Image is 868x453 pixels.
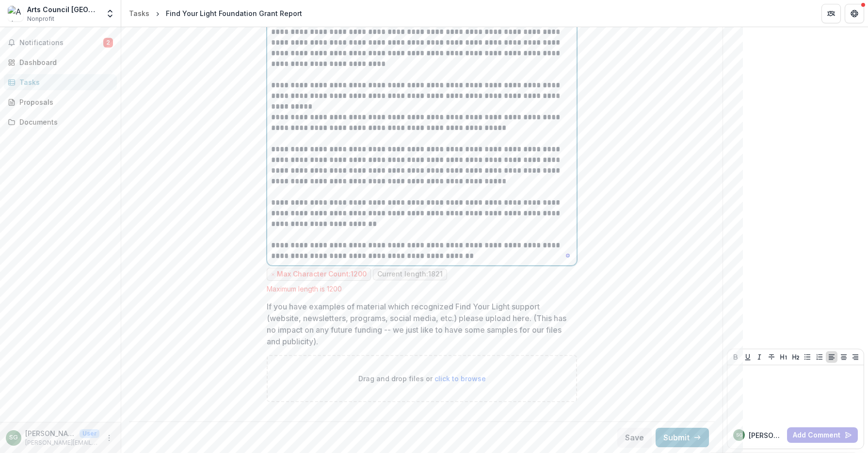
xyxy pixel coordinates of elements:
[129,8,149,18] div: Tasks
[838,351,850,363] button: Align Center
[4,114,117,130] a: Documents
[802,351,813,363] button: Bullet List
[25,428,76,438] p: [PERSON_NAME]
[267,285,577,293] div: Maximum length is 1200
[19,117,109,127] div: Documents
[730,351,741,363] button: Bold
[826,351,837,363] button: Align Left
[377,270,443,278] p: Current length: 1821
[27,4,99,15] div: Arts Council [GEOGRAPHIC_DATA]
[736,433,742,437] div: Sally Green
[166,8,302,18] div: Find Your Light Foundation Grant Report
[4,54,117,70] a: Dashboard
[125,6,153,20] a: Tasks
[4,35,117,50] button: Notifications2
[766,351,777,363] button: Strike
[850,351,861,363] button: Align Right
[845,4,864,23] button: Get Help
[9,435,18,441] div: Sally Green
[125,6,306,20] nav: breadcrumb
[19,77,109,87] div: Tasks
[19,57,109,67] div: Dashboard
[358,373,486,384] p: Drag and drop files or
[787,427,858,443] button: Add Comment
[19,97,109,107] div: Proposals
[4,74,117,90] a: Tasks
[103,432,115,444] button: More
[754,351,765,363] button: Italicize
[27,15,54,23] span: Nonprofit
[80,429,99,438] p: User
[821,4,841,23] button: Partners
[778,351,789,363] button: Heading 1
[8,6,23,21] img: Arts Council Santa Cruz County
[742,351,754,363] button: Underline
[749,430,783,440] p: [PERSON_NAME]
[434,374,486,383] span: click to browse
[277,270,367,278] p: Max Character Count: 1200
[4,94,117,110] a: Proposals
[617,428,652,447] button: Save
[25,438,99,447] p: [PERSON_NAME][EMAIL_ADDRESS][DOMAIN_NAME]
[814,351,825,363] button: Ordered List
[656,428,709,447] button: Submit
[19,39,103,47] span: Notifications
[103,38,113,48] span: 2
[103,4,117,23] button: Open entity switcher
[790,351,802,363] button: Heading 2
[267,301,571,347] p: If you have examples of material which recognized Find Your Light support (website, newsletters, ...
